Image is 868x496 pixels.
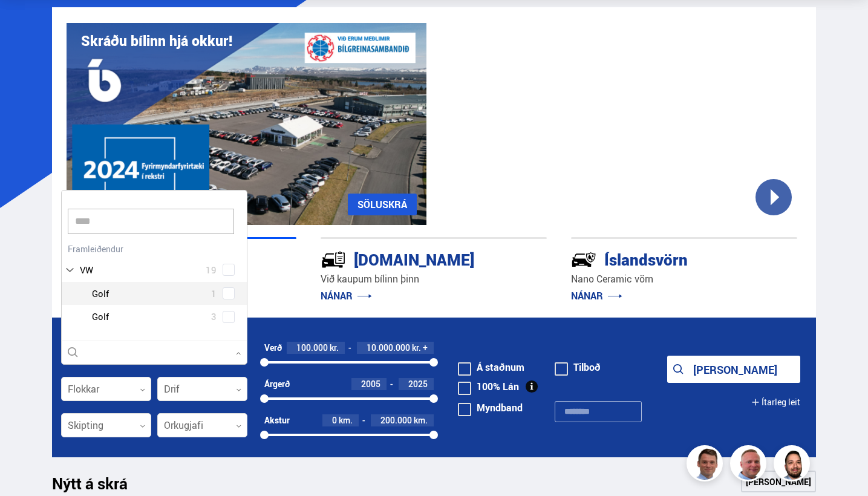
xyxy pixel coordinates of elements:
[571,247,596,272] img: -Svtn6bYgwAsiwNX.svg
[367,342,410,353] span: 10.000.000
[81,33,232,49] h1: Skráðu bílinn hjá okkur!
[775,447,812,483] img: nhp88E3Fdnt1Opn2.png
[751,388,800,416] button: Ítarleg leit
[211,285,217,302] span: 1
[571,289,622,302] a: NÁNAR
[423,343,428,353] span: +
[67,23,427,225] img: eKx6w-_Home_640_.png
[339,416,353,425] span: km.
[412,343,421,353] span: kr.
[458,382,519,391] label: 100% Lán
[10,5,46,41] button: Open LiveChat chat widget
[458,403,523,413] label: Myndband
[741,471,816,492] a: [PERSON_NAME]
[458,362,524,372] label: Á staðnum
[571,272,797,286] p: Nano Ceramic vörn
[211,308,217,325] span: 3
[732,447,768,483] img: siFngHWaQ9KaOqBr.png
[414,416,428,425] span: km.
[296,342,328,353] span: 100.000
[321,272,547,286] p: Við kaupum bílinn þinn
[667,356,800,383] button: [PERSON_NAME]
[380,414,412,426] span: 200.000
[408,378,428,390] span: 2025
[264,343,282,353] div: Verð
[206,261,217,279] span: 19
[321,248,504,269] div: [DOMAIN_NAME]
[571,248,754,269] div: Íslandsvörn
[348,194,417,215] a: SÖLUSKRÁ
[321,289,372,302] a: NÁNAR
[688,447,725,483] img: FbJEzSuNWCJXmdc-.webp
[321,247,346,272] img: tr5P-W3DuiFaO7aO.svg
[555,362,601,372] label: Tilboð
[330,343,339,353] span: kr.
[264,416,290,425] div: Akstur
[80,261,93,279] span: VW
[361,378,380,390] span: 2005
[332,414,337,426] span: 0
[264,379,290,389] div: Árgerð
